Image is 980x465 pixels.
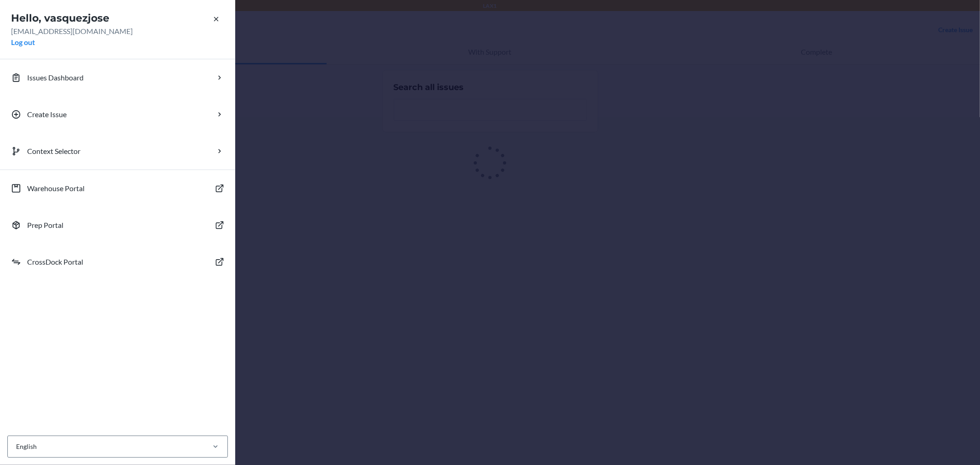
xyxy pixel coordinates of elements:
[15,442,16,452] input: English
[11,26,224,37] p: [EMAIL_ADDRESS][DOMAIN_NAME]
[27,72,84,83] p: Issues Dashboard
[27,109,67,120] p: Create Issue
[16,442,37,452] div: English
[27,220,63,231] p: Prep Portal
[27,146,80,157] p: Context Selector
[27,183,85,194] p: Warehouse Portal
[11,11,224,26] h2: Hello, vasquezjose
[11,37,35,48] button: Log out
[27,256,83,267] p: CrossDock Portal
